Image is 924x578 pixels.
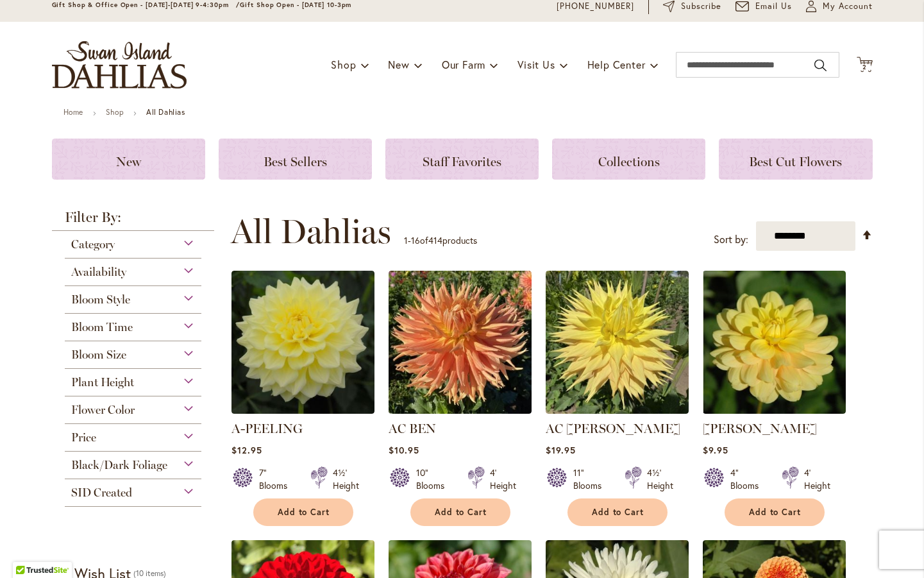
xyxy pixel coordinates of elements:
[573,466,609,492] div: 11" Blooms
[333,466,359,492] div: 4½' Height
[259,466,295,492] div: 7" Blooms
[404,230,477,251] p: - of products
[703,404,846,416] a: AHOY MATEY
[71,375,134,389] span: Plant Height
[385,139,539,180] a: Staff Favorites
[410,498,510,526] button: Add to Cart
[703,271,846,414] img: AHOY MATEY
[435,507,487,518] span: Add to Cart
[388,58,409,71] span: New
[730,466,766,492] div: 4" Blooms
[71,320,133,334] span: Bloom Time
[725,498,825,526] button: Add to Cart
[231,271,374,414] img: A-Peeling
[592,507,644,518] span: Add to Cart
[552,139,705,180] a: Collections
[546,421,680,436] a: AC [PERSON_NAME]
[423,154,501,169] span: Staff Favorites
[490,466,516,492] div: 4' Height
[264,154,327,169] span: Best Sellers
[116,154,141,169] span: New
[703,444,728,456] span: $9.95
[442,58,485,71] span: Our Farm
[10,532,46,568] iframe: Launch Accessibility Center
[240,1,351,9] span: Gift Shop Open - [DATE] 10-3pm
[63,107,83,117] a: Home
[71,237,115,251] span: Category
[546,444,576,456] span: $19.95
[719,139,872,180] a: Best Cut Flowers
[71,458,167,472] span: Black/Dark Foliage
[71,265,126,279] span: Availability
[857,56,873,74] button: 2
[71,486,132,500] span: SID Created
[71,348,126,362] span: Bloom Size
[146,107,185,117] strong: All Dahlias
[647,466,673,492] div: 4½' Height
[253,498,353,526] button: Add to Cart
[71,293,130,307] span: Bloom Style
[231,444,262,456] span: $12.95
[331,58,356,71] span: Shop
[804,466,830,492] div: 4' Height
[587,58,646,71] span: Help Center
[749,154,842,169] span: Best Cut Flowers
[428,234,442,246] span: 414
[389,404,532,416] a: AC BEN
[546,271,689,414] img: AC Jeri
[278,507,330,518] span: Add to Cart
[546,404,689,416] a: AC Jeri
[749,507,802,518] span: Add to Cart
[416,466,452,492] div: 10" Blooms
[389,271,532,414] img: AC BEN
[71,403,135,417] span: Flower Color
[52,210,215,231] strong: Filter By:
[598,154,660,169] span: Collections
[714,228,748,251] label: Sort by:
[389,421,436,436] a: AC BEN
[231,212,391,251] span: All Dahlias
[404,234,408,246] span: 1
[106,107,124,117] a: Shop
[52,41,187,89] a: store logo
[52,1,240,9] span: Gift Shop & Office Open - [DATE]-[DATE] 9-4:30pm /
[231,404,374,416] a: A-Peeling
[703,421,817,436] a: [PERSON_NAME]
[517,58,555,71] span: Visit Us
[71,430,96,445] span: Price
[52,139,205,180] a: New
[862,63,867,71] span: 2
[389,444,419,456] span: $10.95
[411,234,420,246] span: 16
[231,421,303,436] a: A-PEELING
[567,498,668,526] button: Add to Cart
[219,139,372,180] a: Best Sellers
